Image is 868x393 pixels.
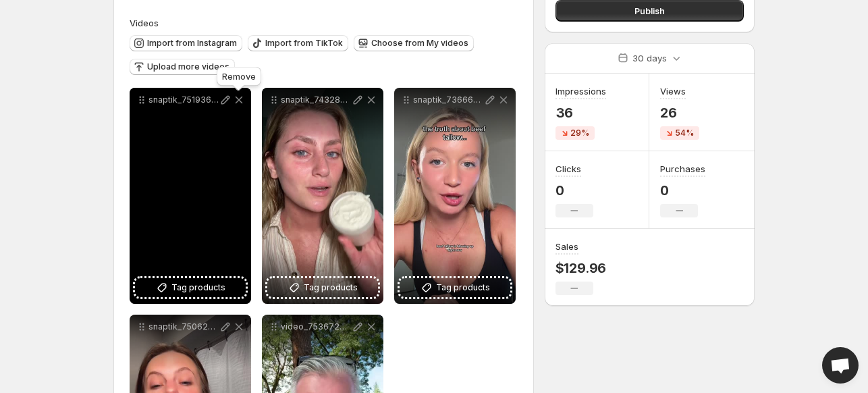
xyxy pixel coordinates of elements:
[660,162,705,176] h3: Purchases
[130,88,251,304] div: snaptik_7519363845601742111_v2Tag products
[555,260,607,276] p: $129.96
[371,38,468,49] span: Choose from My videos
[555,182,593,199] p: 0
[130,59,235,75] button: Upload more videos
[248,35,348,51] button: Import from TikTok
[135,278,246,297] button: Tag products
[555,162,581,176] h3: Clicks
[394,88,516,304] div: snaptik_7366625303726312750_v2Tag products
[147,38,237,49] span: Import from Instagram
[660,84,686,98] h3: Views
[634,4,665,18] span: Publish
[147,61,229,72] span: Upload more videos
[148,95,219,105] p: snaptik_7519363845601742111_v2
[555,105,606,121] p: 36
[148,321,219,332] p: snaptik_7506279628399512863_v2
[436,281,490,294] span: Tag products
[281,95,351,105] p: snaptik_7432805222600281349_v2
[822,347,859,384] div: Open chat
[413,95,483,105] p: snaptik_7366625303726312750_v2
[632,51,667,65] p: 30 days
[555,84,606,98] h3: Impressions
[171,281,225,294] span: Tag products
[660,105,699,121] p: 26
[267,278,378,297] button: Tag products
[262,88,383,304] div: snaptik_7432805222600281349_v2Tag products
[675,128,694,138] span: 54%
[304,281,358,294] span: Tag products
[660,182,705,199] p: 0
[281,321,351,332] p: video_7536723544332340494
[265,38,343,49] span: Import from TikTok
[555,240,578,253] h3: Sales
[130,35,242,51] button: Import from Instagram
[570,128,589,138] span: 29%
[130,18,159,28] span: Videos
[400,278,510,297] button: Tag products
[354,35,474,51] button: Choose from My videos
